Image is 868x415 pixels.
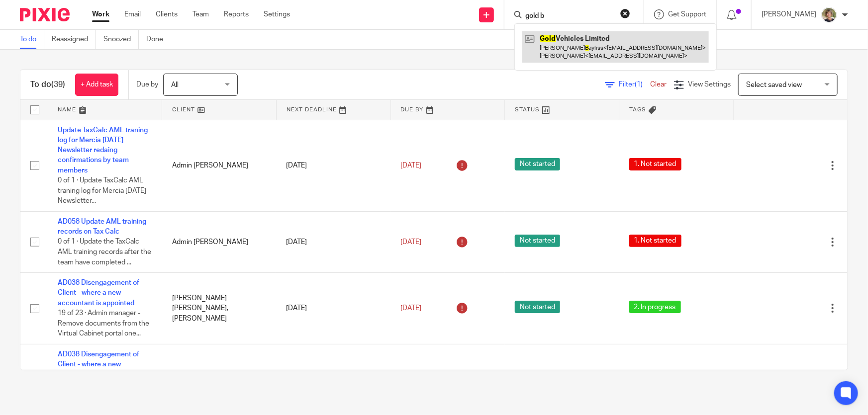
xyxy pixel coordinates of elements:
span: Not started [515,158,560,170]
span: All [171,82,179,88]
a: Reports [224,9,249,19]
span: Not started [515,301,560,313]
span: 0 of 1 · Update TaxCalc AML traning log for Mercia [DATE] Newsletter... [58,177,146,204]
p: Due by [136,80,158,89]
a: Done [146,30,171,49]
a: Reassigned [52,30,96,49]
a: Team [193,9,209,19]
span: View Settings [688,81,731,88]
span: [DATE] [400,305,421,312]
a: AD058 Update AML training records on Tax Calc [58,218,146,235]
img: High%20Res%20Andrew%20Price%20Accountants_Poppy%20Jakes%20photography-1142.jpg [821,7,837,23]
a: Email [124,9,141,19]
td: [DATE] [276,211,390,272]
span: [DATE] [400,239,421,246]
a: To do [20,30,44,49]
a: Update TaxCalc AML traning log for Mercia [DATE] Newsletter redaing confirmations by team members [58,127,148,174]
span: 1. Not started [629,158,681,170]
span: Filter [619,81,650,88]
a: Work [92,9,109,19]
input: Search [524,12,614,21]
p: [PERSON_NAME] [762,9,816,19]
span: (39) [51,81,65,88]
span: 0 of 1 · Update the TaxCalc AML training records after the team have completed ... [58,239,151,266]
span: (1) [635,81,643,88]
a: Snoozed [103,30,139,49]
h1: To do [30,80,65,90]
td: [DATE] [276,120,390,211]
span: 2. In progress [629,301,681,313]
img: Pixie [20,8,70,21]
a: AD038 Disengagement of Client - where a new accountant is appointed [58,351,139,378]
a: Clients [156,9,178,19]
a: + Add task [75,74,118,96]
td: Admin [PERSON_NAME] [162,211,277,272]
a: Clear [650,81,667,88]
span: [DATE] [400,162,421,169]
td: [DATE] [276,273,390,344]
span: 19 of 23 · Admin manager - Remove documents from the Virtual Cabinet portal one... [58,310,149,337]
a: AD038 Disengagement of Client - where a new accountant is appointed [58,279,139,307]
span: Tags [629,107,646,112]
span: Not started [515,235,560,247]
button: Clear [620,8,630,18]
td: [PERSON_NAME] [PERSON_NAME], [PERSON_NAME] [162,273,277,344]
span: Get Support [668,11,706,18]
span: 1. Not started [629,235,681,247]
span: Select saved view [746,82,802,88]
td: Admin [PERSON_NAME] [162,120,277,211]
a: Settings [264,9,290,19]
